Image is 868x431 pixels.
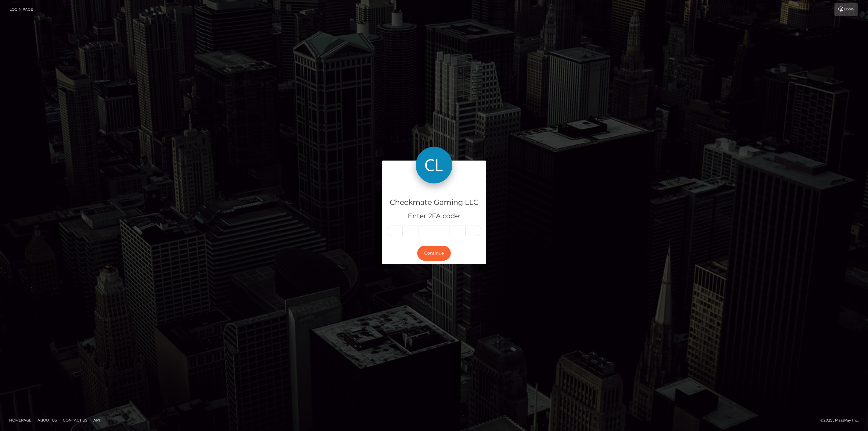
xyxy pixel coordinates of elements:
div: © 2025 , MassPay Inc. [820,417,863,424]
a: Login [834,3,858,16]
a: Contact Us [60,415,90,425]
img: Checkmate Gaming LLC [416,147,452,183]
a: API [91,415,103,425]
a: Login Page [9,3,33,16]
button: Continue [417,246,451,261]
a: Homepage [7,415,34,425]
h5: Enter 2FA code: [387,212,481,221]
a: About Us [35,415,59,425]
h4: Checkmate Gaming LLC [387,197,481,208]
